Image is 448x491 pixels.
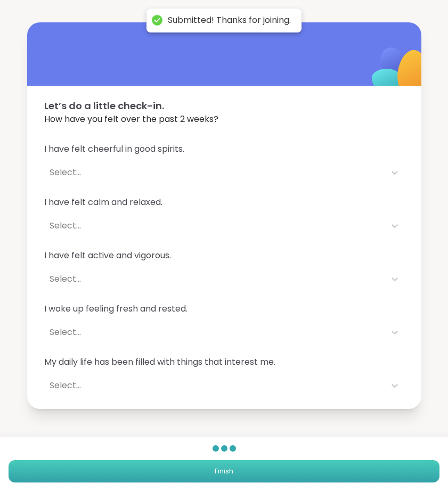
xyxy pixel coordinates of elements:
div: Submitted! Thanks for joining. [168,15,291,26]
div: Select... [50,326,380,339]
span: I woke up feeling fresh and rested. [44,302,404,315]
span: I have felt cheerful in good spirits. [44,143,404,156]
span: I have felt active and vigorous. [44,249,404,262]
div: Select... [50,219,380,232]
button: Finish [9,460,439,482]
span: How have you felt over the past 2 weeks? [44,113,404,126]
span: I have felt calm and relaxed. [44,196,404,209]
span: Finish [215,467,233,476]
span: Let’s do a little check-in. [44,99,404,113]
div: Select... [50,379,380,392]
div: Select... [50,166,380,179]
span: My daily life has been filled with things that interest me. [44,356,404,369]
div: Select... [50,273,380,285]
